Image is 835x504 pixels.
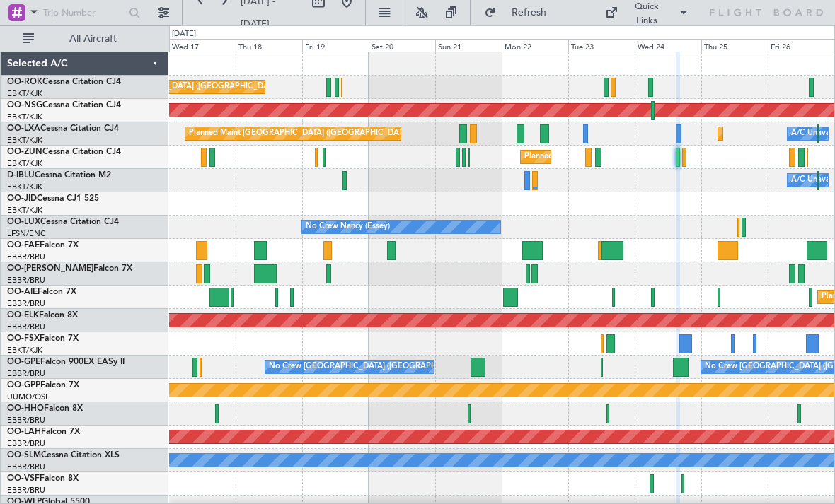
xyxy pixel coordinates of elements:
[7,404,83,413] a: OO-HHOFalcon 8X
[7,451,120,459] a: OO-SLMCessna Citation XLS
[7,358,40,366] span: OO-GPE
[7,194,99,203] a: OO-JIDCessna CJ1 525
[37,34,149,44] span: All Aircraft
[7,311,39,320] span: OO-ELK
[7,194,37,203] span: OO-JID
[524,146,689,168] div: Planned Maint Kortrijk-[GEOGRAPHIC_DATA]
[7,358,125,366] a: OO-GPEFalcon 900EX EASy II
[502,39,568,52] div: Mon 22
[7,241,79,250] a: OO-FAEFalcon 7X
[7,474,40,483] span: OO-VSF
[7,78,121,86] a: OO-ROKCessna Citation CJ4
[7,428,41,436] span: OO-LAH
[7,438,45,449] a: EBBR/BRU
[7,218,40,226] span: OO-LUX
[369,39,435,52] div: Sat 20
[7,112,42,122] a: EBKT/KJK
[16,28,154,50] button: All Aircraft
[269,356,506,377] div: No Crew [GEOGRAPHIC_DATA] ([GEOGRAPHIC_DATA] National)
[7,322,45,332] a: EBBR/BRU
[7,101,42,110] span: OO-NSG
[635,39,701,52] div: Wed 24
[7,218,119,226] a: OO-LUXCessna Citation CJ4
[7,428,80,436] a: OO-LAHFalcon 7X
[435,39,502,52] div: Sun 21
[7,135,42,146] a: EBKT/KJK
[7,288,76,296] a: OO-AIEFalcon 7X
[7,182,42,192] a: EBKT/KJK
[7,171,111,180] a: D-IBLUCessna Citation M2
[7,228,46,239] a: LFSN/ENC
[7,171,35,180] span: D-IBLU
[7,381,40,389] span: OO-GPP
[236,39,302,52] div: Thu 18
[7,148,42,156] span: OO-ZUN
[7,311,78,320] a: OO-ELKFalcon 8X
[7,415,45,426] a: EBBR/BRU
[768,39,834,52] div: Fri 26
[701,39,768,52] div: Thu 25
[43,2,125,23] input: Trip Number
[302,39,369,52] div: Fri 19
[7,124,119,133] a: OO-LXACessna Citation CJ4
[7,298,45,309] a: EBBR/BRU
[7,241,40,250] span: OO-FAE
[7,252,45,262] a: EBBR/BRU
[7,345,42,356] a: EBKT/KJK
[169,39,236,52] div: Wed 17
[7,264,93,273] span: OO-[PERSON_NAME]
[7,451,41,459] span: OO-SLM
[7,368,45,379] a: EBBR/BRU
[568,39,635,52] div: Tue 23
[7,334,40,343] span: OO-FSX
[7,288,38,296] span: OO-AIE
[7,205,42,216] a: EBKT/KJK
[7,334,79,343] a: OO-FSXFalcon 7X
[189,123,412,144] div: Planned Maint [GEOGRAPHIC_DATA] ([GEOGRAPHIC_DATA])
[59,76,282,98] div: Planned Maint [GEOGRAPHIC_DATA] ([GEOGRAPHIC_DATA])
[172,28,196,40] div: [DATE]
[7,158,42,169] a: EBKT/KJK
[7,381,79,389] a: OO-GPPFalcon 7X
[7,78,42,86] span: OO-ROK
[306,216,390,238] div: No Crew Nancy (Essey)
[7,88,42,99] a: EBKT/KJK
[7,474,79,483] a: OO-VSFFalcon 8X
[7,275,45,286] a: EBBR/BRU
[7,462,45,472] a: EBBR/BRU
[7,148,121,156] a: OO-ZUNCessna Citation CJ4
[7,264,132,273] a: OO-[PERSON_NAME]Falcon 7X
[7,404,44,413] span: OO-HHO
[499,8,558,18] span: Refresh
[7,392,50,402] a: UUMO/OSF
[7,101,121,110] a: OO-NSGCessna Citation CJ4
[7,485,45,496] a: EBBR/BRU
[7,124,40,133] span: OO-LXA
[478,1,563,24] button: Refresh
